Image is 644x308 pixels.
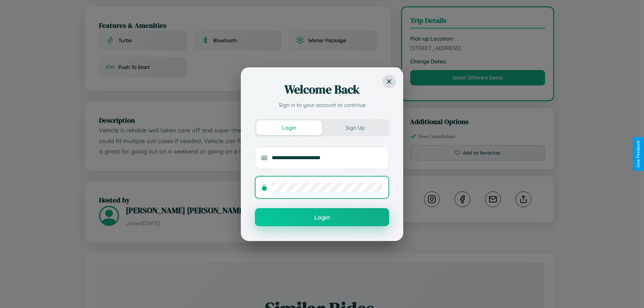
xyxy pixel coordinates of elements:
[255,101,389,109] p: Sign in to your account to continue
[322,120,388,135] button: Sign Up
[255,81,389,98] h2: Welcome Back
[256,120,322,135] button: Login
[636,140,641,168] div: Give Feedback
[255,208,389,226] button: Login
